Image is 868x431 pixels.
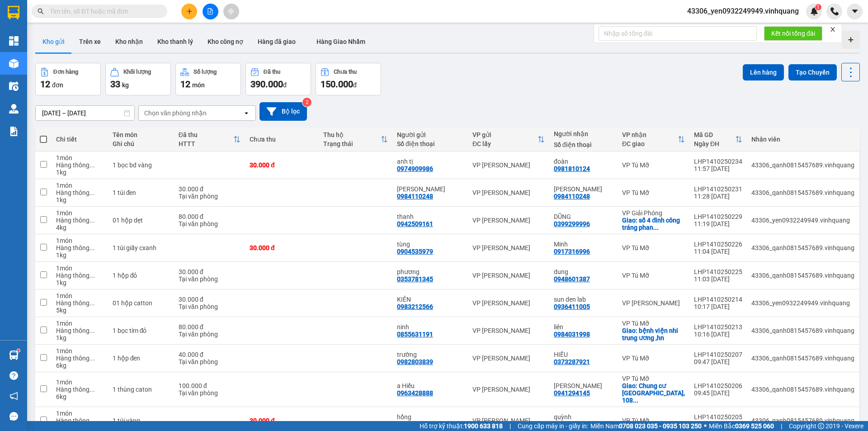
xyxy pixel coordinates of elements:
div: VP gửi [472,131,538,138]
div: 1 túi đen [113,189,170,196]
button: Kho nhận [108,31,150,52]
div: Giao: Chung cư King Palace, 108 Đ. Nguyễn Trãi, Thượng Đình, Thanh Xuân, Hà Nội, Việt Nam [622,382,685,404]
div: Hàng thông thường [56,189,104,196]
div: Tên món [113,131,170,138]
div: VP nhận [622,131,678,138]
span: ... [90,327,95,334]
div: 43306_qanh0815457689.vinhquang [751,161,854,169]
div: 0948601387 [554,275,590,283]
div: Mã GD [694,131,735,138]
span: 12 [180,79,190,90]
span: notification [9,392,18,400]
div: 0917316996 [554,248,590,255]
div: ĐC giao [622,140,678,147]
div: VP Tú Mỡ [622,320,685,327]
div: Hàng thông thường [56,244,104,251]
strong: 0369 525 060 [735,422,774,430]
div: Tại văn phòng [179,358,241,365]
div: Người nhận [554,130,613,137]
div: Chưa thu [334,69,357,75]
div: VP Tú Mỡ [622,355,685,362]
div: 0942509161 [397,220,433,227]
div: LHP1410250226 [694,241,742,248]
div: thanh [397,213,463,220]
div: 4 kg [56,224,104,231]
div: 43306_qanh0815457689.vinhquang [751,355,854,362]
div: tùng [397,241,463,248]
div: 30.000 đ [250,417,314,424]
button: Lên hàng [743,64,784,81]
th: Toggle SortBy [319,128,392,152]
div: VP [PERSON_NAME] [472,327,545,334]
div: anh tị [397,158,463,165]
button: caret-down [847,4,863,19]
button: Khối lượng33kg [105,63,171,95]
div: VP [PERSON_NAME] [472,217,545,224]
div: 0974909986 [397,165,433,172]
div: 43306_qanh0815457689.vinhquang [751,386,854,393]
span: Miền Nam [590,421,702,431]
span: kg [122,81,129,89]
sup: 2 [302,98,311,107]
div: VP Tú Mỡ [622,375,685,382]
div: 100.000 đ [179,382,241,389]
div: Ghi chú [113,140,170,147]
span: 43306_yen0932249949.vinhquang [680,5,806,17]
div: ĐC lấy [472,140,538,147]
div: 11:28 [DATE] [694,193,742,200]
span: search [38,8,44,14]
div: Giao: bệnh viện nhi trung ương ,hn [622,327,685,341]
span: aim [228,8,234,14]
img: warehouse-icon [9,350,19,360]
div: Hàng thông thường [56,386,104,393]
div: 43306_qanh0815457689.vinhquang [751,244,854,251]
div: Minh [554,241,613,248]
div: Người gửi [397,131,463,138]
div: VP [PERSON_NAME] [472,355,545,362]
div: 30.000 đ [250,244,314,251]
div: VP [PERSON_NAME] [472,161,545,169]
th: Toggle SortBy [468,128,549,152]
div: 0982803839 [397,358,433,365]
div: 11:03 [DATE] [694,275,742,283]
button: Bộ lọc [259,102,307,121]
div: 0399299996 [554,220,590,227]
div: 11:57 [DATE] [694,165,742,172]
div: 1 món [56,379,104,386]
div: Hàng thông thường [56,417,104,424]
span: | [781,421,782,431]
div: LHP1410250229 [694,213,742,220]
div: VP Tú Mỡ [622,161,685,169]
div: HTTT [179,140,233,147]
span: close [830,26,836,33]
div: KIÊN [397,296,463,303]
div: 09:45 [DATE] [694,389,742,397]
div: 1 túi giấy cxanh [113,244,170,251]
sup: 1 [815,4,821,10]
span: | [509,421,511,431]
div: Tạo kho hàng mới [842,31,860,49]
div: dung [554,268,613,275]
button: Tạo Chuyến [788,64,837,81]
span: 33 [110,79,120,90]
div: Số lượng [193,69,217,75]
div: 43306_yen0932249949.vinhquang [751,299,854,307]
div: 80.000 đ [179,213,241,220]
div: diệu Linh [397,185,463,193]
div: 43306_qanh0815457689.vinhquang [751,272,854,279]
div: hồng [397,413,463,421]
div: 30.000 đ [179,268,241,275]
div: diệu Linh [554,185,613,193]
input: Select a date range. [36,106,134,120]
div: Khối lượng [123,69,151,75]
div: Trạng thái [323,140,381,147]
div: VP [PERSON_NAME] [472,189,545,196]
div: 01 hộp dẹt [113,217,170,224]
div: LHP1410250214 [694,296,742,303]
img: phone-icon [830,7,839,15]
strong: 1900 633 818 [464,422,503,430]
div: 11:04 [DATE] [694,248,742,255]
span: ⚪️ [704,424,707,428]
div: Thu hộ [323,131,381,138]
div: Đơn hàng [53,69,78,75]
